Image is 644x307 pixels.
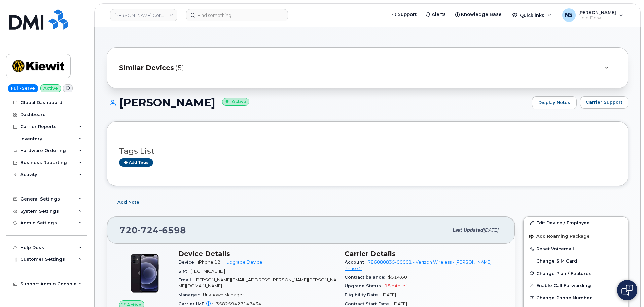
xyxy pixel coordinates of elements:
button: Add Note [107,196,145,208]
span: Change Plan / Features [536,271,592,276]
h3: Tags List [119,147,616,155]
a: Edit Device / Employee [524,217,628,229]
span: Enable Call Forwarding [536,283,591,288]
button: Carrier Support [580,96,628,109]
img: iPhone_12.jpg [124,253,165,294]
a: Add tags [119,158,153,167]
span: Contract balance [345,275,388,280]
span: Manager [178,292,203,297]
a: 786080835-00001 - Verizon Wireless - [PERSON_NAME] Phase 2 [345,259,492,271]
span: Eligibility Date [345,292,382,297]
span: 724 [138,225,159,235]
span: Upgrade Status [345,283,385,288]
button: Reset Voicemail [524,243,628,255]
span: 720 [119,225,186,235]
span: 358259427147434 [216,301,261,306]
span: [PERSON_NAME][EMAIL_ADDRESS][PERSON_NAME][PERSON_NAME][DOMAIN_NAME] [178,277,336,288]
a: Display Notes [532,96,577,109]
h3: Device Details [178,250,336,258]
h1: [PERSON_NAME] [107,97,529,109]
span: Device [178,259,198,265]
span: Email [178,277,195,282]
button: Change Phone Number [524,291,628,304]
button: Add Roaming Package [524,229,628,243]
button: Change Plan / Features [524,267,628,279]
span: [DATE] [382,292,396,297]
small: Active [222,98,249,106]
span: Last updated [452,227,483,233]
a: + Upgrade Device [223,259,262,265]
span: Add Roaming Package [529,234,590,240]
span: [DATE] [393,301,407,306]
img: Open chat [621,285,633,296]
button: Enable Call Forwarding [524,279,628,291]
span: iPhone 12 [198,259,220,265]
span: Carrier Support [586,99,622,105]
span: Unknown Manager [203,292,244,297]
span: [TECHNICAL_ID] [190,269,225,274]
span: Contract Start Date [345,301,393,306]
span: 6598 [159,225,186,235]
span: Similar Devices [119,63,174,73]
button: Change SIM Card [524,255,628,267]
span: Account [345,259,368,265]
span: $514.60 [388,275,407,280]
span: (5) [175,63,184,73]
span: SIM [178,269,190,274]
span: [DATE] [483,227,498,233]
span: Add Note [117,199,139,205]
h3: Carrier Details [345,250,503,258]
span: Carrier IMEI [178,301,216,306]
span: 18 mth left [385,283,408,288]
